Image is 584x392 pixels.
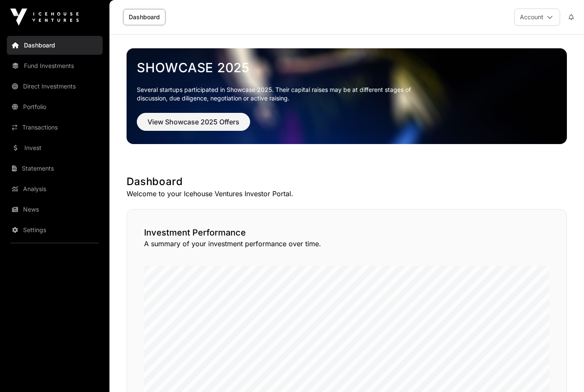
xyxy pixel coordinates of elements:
[144,227,549,239] h2: Investment Performance
[7,56,103,75] a: Fund Investments
[7,200,103,219] a: News
[7,36,103,55] a: Dashboard
[10,9,79,26] img: Icehouse Ventures Logo
[7,159,103,178] a: Statements
[7,180,103,198] a: Analysis
[127,189,567,199] p: Welcome to your Icehouse Ventures Investor Portal.
[127,175,567,189] h1: Dashboard
[7,118,103,137] a: Transactions
[127,48,567,144] img: Showcase 2025
[144,239,549,249] p: A summary of your investment performance over time.
[541,351,584,392] iframe: Chat Widget
[137,121,250,130] a: View Showcase 2025 Offers
[137,60,557,75] a: Showcase 2025
[7,139,103,157] a: Invest
[147,117,239,127] span: View Showcase 2025 Offers
[514,9,560,26] button: Account
[7,221,103,239] a: Settings
[7,77,103,96] a: Direct Investments
[123,9,165,25] a: Dashboard
[137,85,424,103] p: Several startups participated in Showcase 2025. Their capital raises may be at different stages o...
[137,113,250,131] button: View Showcase 2025 Offers
[7,97,103,116] a: Portfolio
